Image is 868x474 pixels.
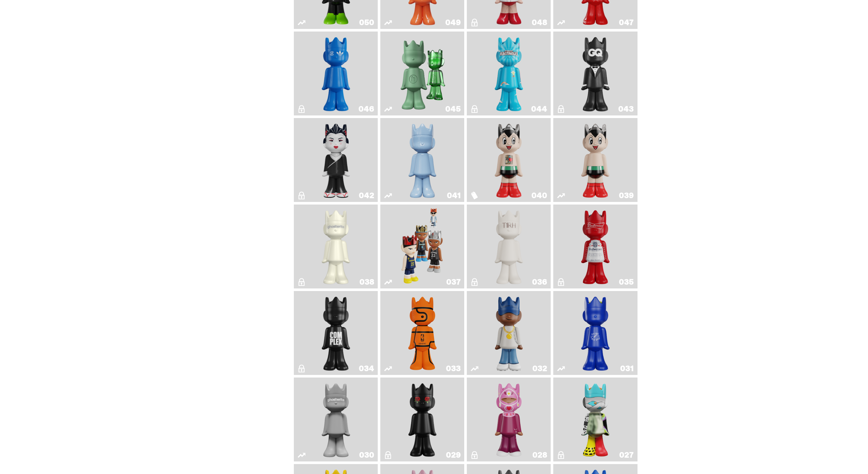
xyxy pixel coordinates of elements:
[619,19,633,26] div: 047
[492,121,526,199] img: Astro Boy (Heart)
[298,121,374,199] a: Sei Less
[314,380,358,459] img: One
[471,207,547,286] a: The1RoomButler
[319,121,353,199] img: Sei Less
[447,192,460,199] div: 041
[400,207,445,286] img: Game Face (2024)
[471,34,547,113] a: Feastables
[298,207,374,286] a: 1A
[384,294,460,372] a: Game Ball
[359,278,374,286] div: 038
[619,192,633,199] div: 039
[319,34,353,113] img: ComplexCon HK
[492,34,526,113] img: Feastables
[532,278,547,286] div: 036
[492,207,526,286] img: The1RoomButler
[557,294,633,372] a: Latte
[446,365,460,372] div: 033
[531,192,547,199] div: 040
[359,192,374,199] div: 042
[578,380,612,459] img: What The MSCHF
[531,105,547,113] div: 044
[298,294,374,372] a: Complex
[557,207,633,286] a: The King of ghosts
[471,294,547,372] a: Swingman
[298,34,374,113] a: ComplexCon HK
[532,19,547,26] div: 048
[298,380,374,459] a: One
[557,34,633,113] a: Black Tie
[384,380,460,459] a: Landon
[358,105,374,113] div: 046
[446,278,460,286] div: 037
[578,34,612,113] img: Black Tie
[405,121,439,199] img: Schrödinger's ghost: Winter Blue
[395,34,450,113] img: Present
[384,207,460,286] a: Game Face (2024)
[359,451,374,459] div: 030
[471,380,547,459] a: Grand Prix
[445,105,460,113] div: 045
[319,207,353,286] img: 1A
[557,380,633,459] a: What The MSCHF
[619,278,633,286] div: 035
[532,451,547,459] div: 028
[619,451,633,459] div: 027
[319,294,353,372] img: Complex
[573,294,618,372] img: Latte
[471,121,547,199] a: Astro Boy (Heart)
[578,207,612,286] img: The King of ghosts
[532,365,547,372] div: 032
[359,19,374,26] div: 050
[446,451,460,459] div: 029
[492,380,526,459] img: Grand Prix
[487,294,531,372] img: Swingman
[384,34,460,113] a: Present
[620,365,633,372] div: 031
[405,294,439,372] img: Game Ball
[445,19,460,26] div: 049
[578,121,612,199] img: Astro Boy
[359,365,374,372] div: 034
[384,121,460,199] a: Schrödinger's ghost: Winter Blue
[405,380,439,459] img: Landon
[618,105,633,113] div: 043
[557,121,633,199] a: Astro Boy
